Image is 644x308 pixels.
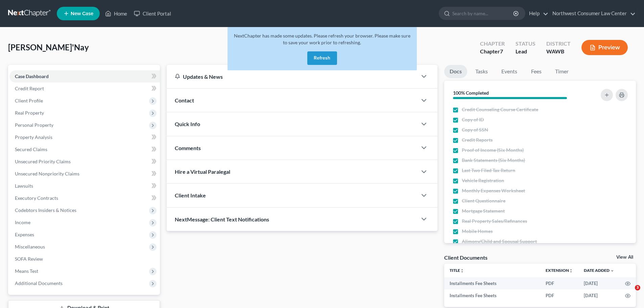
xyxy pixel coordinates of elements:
[616,255,633,260] a: View All
[15,110,44,116] span: Real Property
[581,40,628,55] button: Preview
[500,48,503,54] span: 7
[15,195,58,201] span: Executory Contracts
[15,256,43,262] span: SOFA Review
[15,98,43,103] span: Client Profile
[462,208,505,214] span: Mortgage Statement
[480,48,505,55] div: Chapter
[462,187,525,194] span: Monthly Expenses Worksheet
[450,268,464,273] a: Titleunfold_more
[578,277,620,289] td: [DATE]
[516,48,535,55] div: Lead
[462,238,537,245] span: Alimony/Child and Spousal Support
[550,65,574,78] a: Timer
[496,65,523,78] a: Events
[71,11,93,16] span: New Case
[480,40,505,48] div: Chapter
[444,289,540,302] td: Installments Fee Sheets
[462,147,524,153] span: Proof of Income (Six Months)
[621,285,637,301] iframe: Intercom live chat
[15,183,33,189] span: Lawsuits
[15,207,76,213] span: Codebtors Insiders & Notices
[15,159,71,164] span: Unsecured Priority Claims
[175,145,201,151] span: Comments
[9,143,160,156] a: Secured Claims
[175,216,269,222] span: NextMessage: Client Text Notifications
[549,7,636,20] a: Northwest Consumer Law Center
[175,73,409,80] div: Updates & News
[610,269,614,273] i: expand_more
[462,137,493,143] span: Credit Reports
[453,90,489,96] strong: 100% Completed
[9,70,160,82] a: Case Dashboard
[15,146,47,152] span: Secured Claims
[15,280,63,286] span: Additional Documents
[546,40,571,48] div: District
[635,285,640,290] span: 3
[9,253,160,265] a: SOFA Review
[9,131,160,143] a: Property Analysis
[9,168,160,180] a: Unsecured Nonpriority Claims
[102,7,130,20] a: Home
[130,7,174,20] a: Client Portal
[444,277,540,289] td: Installments Fee Sheets
[15,244,45,250] span: Miscellaneous
[175,97,194,103] span: Contact
[15,73,49,79] span: Case Dashboard
[8,42,89,52] span: [PERSON_NAME]'Nay
[452,7,514,20] input: Search by name...
[460,269,464,273] i: unfold_more
[9,180,160,192] a: Lawsuits
[175,192,206,198] span: Client Intake
[546,268,573,273] a: Extensionunfold_more
[470,65,493,78] a: Tasks
[462,177,504,184] span: Vehicle Registration
[462,167,515,174] span: Last Two Filed Tax Return
[462,218,527,224] span: Real Property Sales/Refinances
[462,106,538,113] span: Credit Counseling Course Certificate
[462,157,525,164] span: Bank Statements (Six Months)
[307,51,337,65] button: Refresh
[175,121,200,127] span: Quick Info
[569,269,573,273] i: unfold_more
[584,268,614,273] a: Date Added expand_more
[525,65,547,78] a: Fees
[540,277,578,289] td: PDF
[578,289,620,302] td: [DATE]
[9,156,160,168] a: Unsecured Priority Claims
[462,228,493,235] span: Mobile Homes
[444,65,467,78] a: Docs
[15,122,53,128] span: Personal Property
[15,171,79,176] span: Unsecured Nonpriority Claims
[15,134,52,140] span: Property Analysis
[234,33,410,45] span: NextChapter has made some updates. Please refresh your browser. Please make sure to save your wor...
[462,197,505,204] span: Client Questionnaire
[9,192,160,204] a: Executory Contracts
[175,168,230,175] span: Hire a Virtual Paralegal
[516,40,535,48] div: Status
[462,116,484,123] span: Copy of ID
[15,219,30,225] span: Income
[15,86,44,91] span: Credit Report
[540,289,578,302] td: PDF
[546,48,571,55] div: WAWB
[15,232,34,237] span: Expenses
[15,268,38,274] span: Means Test
[526,7,548,20] a: Help
[9,82,160,95] a: Credit Report
[444,254,487,261] div: Client Documents
[462,126,488,133] span: Copy of SSN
